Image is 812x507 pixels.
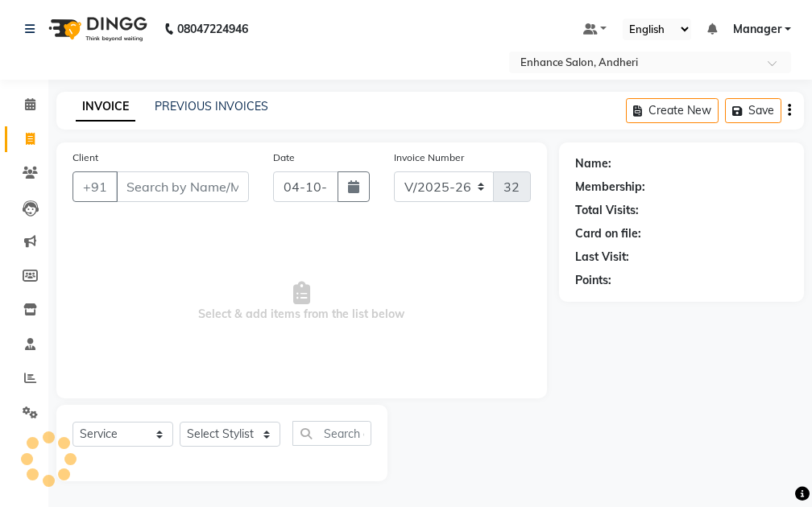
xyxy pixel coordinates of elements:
button: +91 [72,171,118,202]
b: 08047224946 [177,6,248,52]
div: Name: [575,155,611,172]
img: logo [41,6,151,52]
label: Client [72,150,98,165]
div: Membership: [575,179,645,196]
div: Total Visits: [575,202,639,219]
div: Last Visit: [575,249,629,266]
span: Manager [733,21,781,38]
div: Points: [575,272,611,289]
label: Date [273,150,295,165]
input: Search or Scan [292,421,371,446]
button: Create New [626,98,719,123]
a: INVOICE [76,93,135,122]
label: Invoice Number [394,150,464,165]
button: Save [725,98,781,123]
span: Select & add items from the list below [72,221,531,382]
div: Card on file: [575,225,641,242]
input: Search by Name/Mobile/Email/Code [116,171,249,202]
a: PREVIOUS INVOICES [155,99,268,113]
